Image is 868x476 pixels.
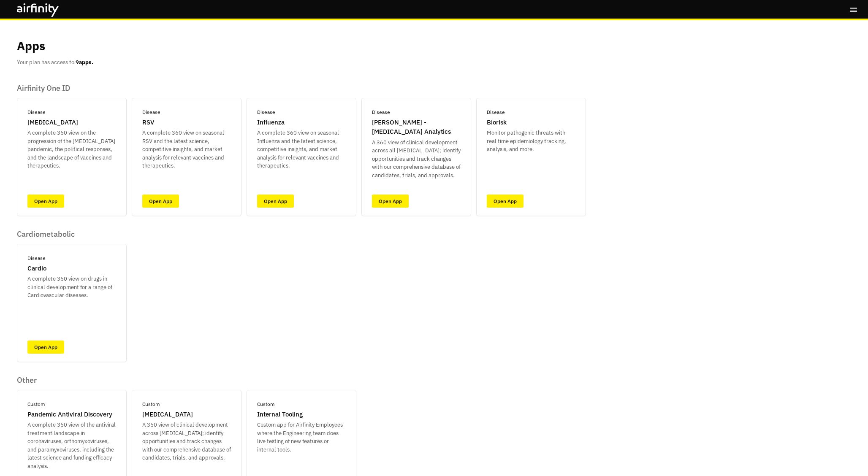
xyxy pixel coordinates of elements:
p: Biorisk [487,118,507,127]
p: Internal Tooling [257,410,303,419]
p: Disease [142,108,160,116]
p: Custom [142,400,160,408]
p: Airfinity One ID [17,84,586,93]
a: Open App [27,195,64,208]
p: Disease [27,254,46,262]
p: [MEDICAL_DATA] [142,410,193,419]
p: Cardio [27,264,46,273]
p: A complete 360 view on the progression of the [MEDICAL_DATA] pandemic, the political responses, a... [27,129,116,170]
p: Disease [372,108,390,116]
a: Open App [257,195,294,208]
p: [PERSON_NAME] - [MEDICAL_DATA] Analytics [372,118,461,137]
a: Open App [142,195,179,208]
p: Monitor pathogenic threats with real time epidemiology tracking, analysis, and more. [487,129,575,154]
p: Influenza [257,118,285,127]
p: A complete 360 view on seasonal Influenza and the latest science, competitive insights, and marke... [257,129,346,170]
p: A complete 360 view of the antiviral treatment landscape in coronaviruses, orthomyxoviruses, and ... [27,421,116,470]
p: Apps [17,37,45,55]
p: Custom app for Airfinity Employees where the Engineering team does live testing of new features o... [257,421,346,454]
p: Custom [257,400,274,408]
a: Open App [372,195,409,208]
a: Open App [487,195,524,208]
p: Other [17,376,356,385]
p: A complete 360 view on drugs in clinical development for a range of Cardiovascular diseases. [27,275,116,300]
b: 9 apps. [76,59,93,66]
p: Custom [27,400,45,408]
p: Disease [257,108,275,116]
a: Open App [27,341,64,354]
p: Pandemic Antiviral Discovery [27,410,112,419]
p: Disease [27,108,46,116]
p: A complete 360 view on seasonal RSV and the latest science, competitive insights, and market anal... [142,129,231,170]
p: [MEDICAL_DATA] [27,118,78,127]
p: Your plan has access to [17,58,93,67]
p: Disease [487,108,505,116]
p: RSV [142,118,154,127]
p: A 360 view of clinical development across [MEDICAL_DATA]; identify opportunities and track change... [142,421,231,462]
p: Cardiometabolic [17,230,127,239]
p: A 360 view of clinical development across all [MEDICAL_DATA]; identify opportunities and track ch... [372,138,461,180]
